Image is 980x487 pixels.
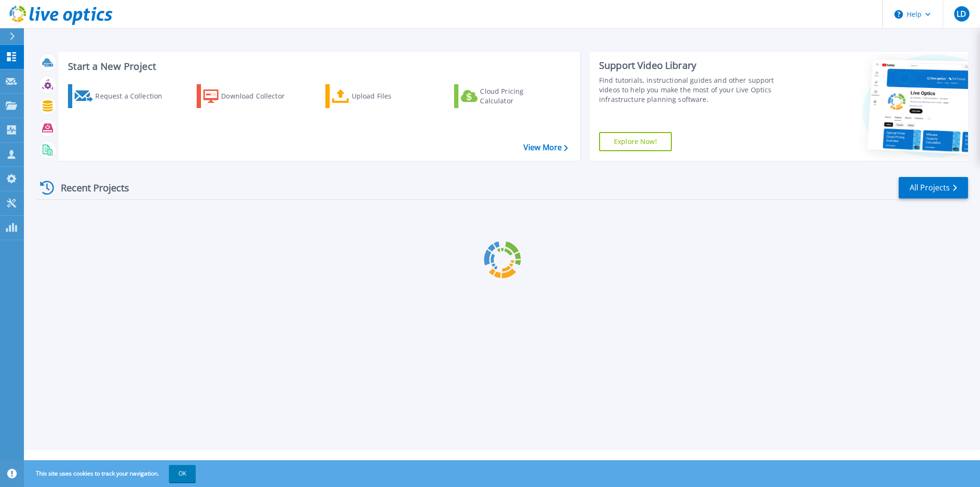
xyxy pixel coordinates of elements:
[899,177,968,199] a: All Projects
[480,87,557,106] div: Cloud Pricing Calculator
[197,84,303,108] a: Download Collector
[454,84,561,108] a: Cloud Pricing Calculator
[95,87,172,106] div: Request a Collection
[599,76,793,104] div: Find tutorials, instructional guides and other support videos to help you make the most of your L...
[523,143,568,152] a: View More
[37,176,142,199] div: Recent Projects
[957,10,966,18] span: LD
[599,132,672,151] a: Explore Now!
[26,465,196,482] span: This site uses cookies to track your navigation.
[169,465,196,482] button: OK
[325,84,432,108] a: Upload Files
[68,61,568,72] h3: Start a New Project
[599,59,793,72] div: Support Video Library
[221,87,298,106] div: Download Collector
[68,84,175,108] a: Request a Collection
[352,87,428,106] div: Upload Files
